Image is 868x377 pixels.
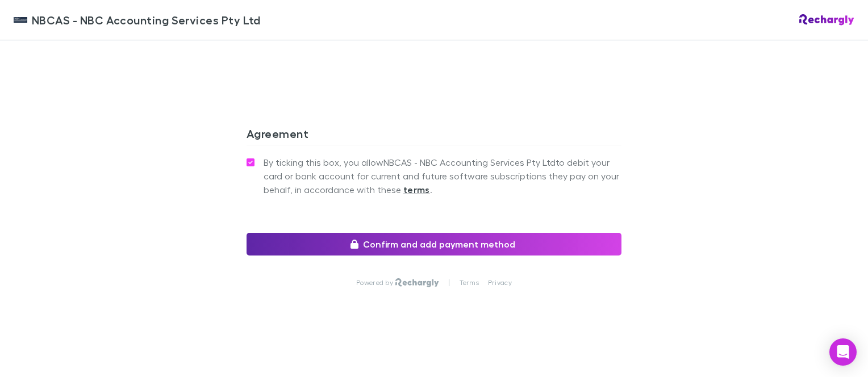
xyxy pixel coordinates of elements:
span: By ticking this box, you allow NBCAS - NBC Accounting Services Pty Ltd to debit your card or bank... [264,156,621,196]
span: NBCAS - NBC Accounting Services Pty Ltd [32,11,261,28]
h3: Agreement [247,127,621,145]
button: Confirm and add payment method [247,233,621,255]
img: NBCAS - NBC Accounting Services Pty Ltd's Logo [14,13,27,27]
a: Privacy [488,278,512,287]
p: Powered by [356,278,395,287]
strong: terms [403,184,430,195]
img: Rechargly Logo [799,14,854,26]
a: Terms [460,278,479,287]
div: Open Intercom Messenger [829,338,857,366]
p: | [448,278,450,287]
img: Rechargly Logo [395,278,439,287]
